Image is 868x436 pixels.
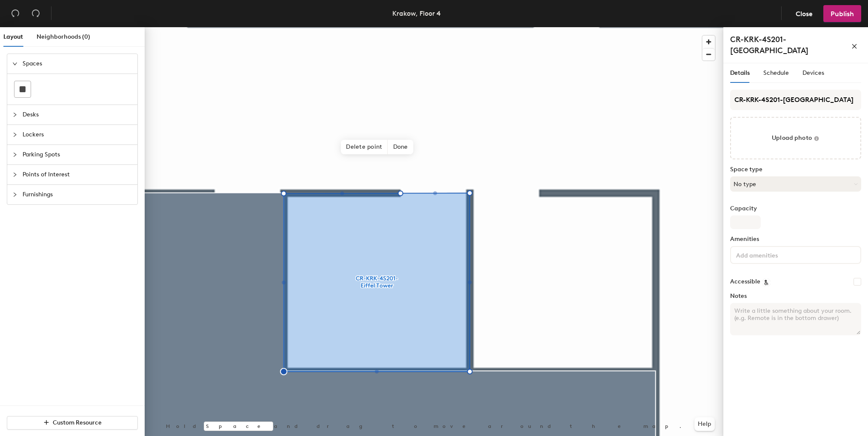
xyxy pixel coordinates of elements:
label: Capacity [730,205,861,212]
label: Space type [730,166,861,173]
button: Publish [823,5,861,22]
span: undo [11,9,20,17]
span: Close [796,10,813,18]
span: collapsed [12,132,17,137]
span: expanded [12,61,17,66]
h4: CR-KRK-4S201-[GEOGRAPHIC_DATA] [730,34,848,56]
span: Devices [802,69,824,76]
span: collapsed [12,152,17,157]
span: collapsed [12,112,17,117]
button: Custom Resource [7,416,138,430]
span: Lockers [23,125,132,144]
button: Help [694,417,715,431]
span: Details [730,69,750,76]
span: Delete point [341,140,388,154]
span: Parking Spots [23,145,132,164]
button: Close [788,5,820,22]
button: Undo (⌘ + Z) [7,5,24,22]
label: Notes [730,293,861,300]
span: collapsed [12,172,17,177]
span: Layout [3,33,23,40]
span: close [851,43,857,49]
span: Furnishings [23,185,132,204]
span: Spaces [23,54,132,74]
span: Desks [23,105,132,125]
span: collapsed [12,192,17,197]
label: Amenities [730,236,861,243]
span: Custom Resource [53,419,102,426]
span: Neighborhoods (0) [37,33,90,40]
span: Schedule [763,69,789,76]
button: Upload photo [730,117,861,159]
span: Points of Interest [23,165,132,184]
input: Add amenities [734,249,811,260]
span: Done [388,140,413,154]
button: Redo (⌘ + ⇧ + Z) [27,5,44,22]
button: No type [730,176,861,192]
span: Publish [831,10,854,18]
div: Krakow, Floor 4 [392,8,441,19]
label: Accessible [730,278,760,285]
